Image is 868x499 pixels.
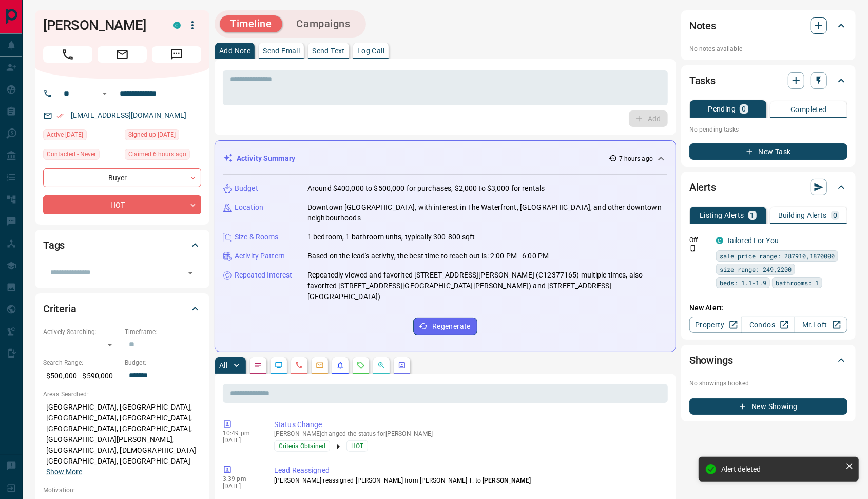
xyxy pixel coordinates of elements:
[263,47,300,54] p: Send Email
[235,232,279,243] p: Size & Rooms
[43,486,201,495] p: Motivation:
[43,358,120,367] p: Search Range:
[720,278,766,288] span: beds: 1.1-1.9
[307,232,475,243] p: 1 bedroom, 1 bathroom units, typically 300-800 sqft
[223,437,259,444] p: [DATE]
[689,398,847,415] button: New Showing
[279,441,325,451] span: Criteria Obtained
[689,379,847,388] p: No showings booked
[398,361,406,369] svg: Agent Actions
[254,361,262,369] svg: Notes
[726,236,779,245] a: Tailored For You
[377,361,385,369] svg: Opportunities
[43,129,120,143] div: Wed Sep 10 2025
[235,183,258,194] p: Budget
[219,362,227,369] p: All
[307,202,667,224] p: Downtown [GEOGRAPHIC_DATA], with interest in The Waterfront, [GEOGRAPHIC_DATA], and other downtow...
[307,270,667,302] p: Repeatedly viewed and favorited [STREET_ADDRESS][PERSON_NAME] (C12377165) multiple times, also fa...
[43,297,201,321] div: Criteria
[312,47,345,54] p: Send Text
[274,476,664,485] p: [PERSON_NAME] reassigned [PERSON_NAME] from [PERSON_NAME] T. to
[43,327,120,337] p: Actively Searching:
[46,467,82,477] button: Show More
[336,361,344,369] svg: Listing Alerts
[742,317,795,333] a: Condos
[43,301,76,317] h2: Criteria
[274,419,664,430] p: Status Change
[43,17,158,33] h1: [PERSON_NAME]
[689,175,847,199] div: Alerts
[716,237,723,244] div: condos.ca
[183,266,198,280] button: Open
[223,149,667,168] div: Activity Summary7 hours ago
[776,278,819,288] span: bathrooms: 1
[742,105,746,113] p: 0
[43,390,201,399] p: Areas Searched:
[778,212,827,219] p: Building Alerts
[43,195,201,214] div: HOT
[483,477,531,484] span: [PERSON_NAME]
[689,68,847,93] div: Tasks
[689,303,847,313] p: New Alert:
[125,129,201,143] div: Thu Jun 15 2017
[689,44,847,53] p: No notes available
[689,235,710,245] p: Off
[43,399,201,480] p: [GEOGRAPHIC_DATA], [GEOGRAPHIC_DATA], [GEOGRAPHIC_DATA], [GEOGRAPHIC_DATA], [GEOGRAPHIC_DATA], [G...
[98,46,147,63] span: Email
[223,483,259,490] p: [DATE]
[720,251,835,261] span: sale price range: 287910,1870000
[708,105,736,113] p: Pending
[286,15,361,32] button: Campaigns
[43,233,201,257] div: Tags
[152,46,201,63] span: Message
[125,149,201,163] div: Fri Sep 12 2025
[833,212,837,219] p: 0
[47,130,83,140] span: Active [DATE]
[223,430,259,437] p: 10:49 pm
[220,15,282,32] button: Timeline
[128,149,186,159] span: Claimed 6 hours ago
[351,441,363,451] span: HOT
[43,46,92,63] span: Call
[619,154,653,163] p: 7 hours ago
[125,327,201,337] p: Timeframe:
[275,361,283,369] svg: Lead Browsing Activity
[125,358,201,367] p: Budget:
[689,245,697,252] svg: Push Notification Only
[689,122,847,137] p: No pending tasks
[413,318,477,335] button: Regenerate
[689,352,733,368] h2: Showings
[235,251,285,262] p: Activity Pattern
[700,212,744,219] p: Listing Alerts
[223,475,259,483] p: 3:39 pm
[219,47,250,54] p: Add Note
[689,179,716,195] h2: Alerts
[689,143,847,160] button: New Task
[237,153,295,164] p: Activity Summary
[173,22,181,29] div: condos.ca
[750,212,755,219] p: 1
[71,111,187,119] a: [EMAIL_ADDRESS][DOMAIN_NAME]
[128,130,176,140] span: Signed up [DATE]
[357,47,384,54] p: Log Call
[720,264,792,274] span: size range: 249,2200
[274,430,664,437] p: [PERSON_NAME] changed the status for [PERSON_NAME]
[307,251,549,262] p: Based on the lead's activity, the best time to reach out is: 2:00 PM - 6:00 PM
[274,465,664,476] p: Lead Reassigned
[43,237,65,253] h2: Tags
[790,106,827,113] p: Completed
[47,149,96,159] span: Contacted - Never
[56,112,64,119] svg: Email Verified
[307,183,545,194] p: Around $400,000 to $500,000 for purchases, $2,000 to $3,000 for rentals
[235,202,263,213] p: Location
[99,87,111,100] button: Open
[295,361,303,369] svg: Calls
[721,465,841,473] div: Alert deleted
[43,168,201,187] div: Buyer
[316,361,324,369] svg: Emails
[689,17,716,34] h2: Notes
[689,317,742,333] a: Property
[689,72,716,89] h2: Tasks
[795,317,847,333] a: Mr.Loft
[357,361,365,369] svg: Requests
